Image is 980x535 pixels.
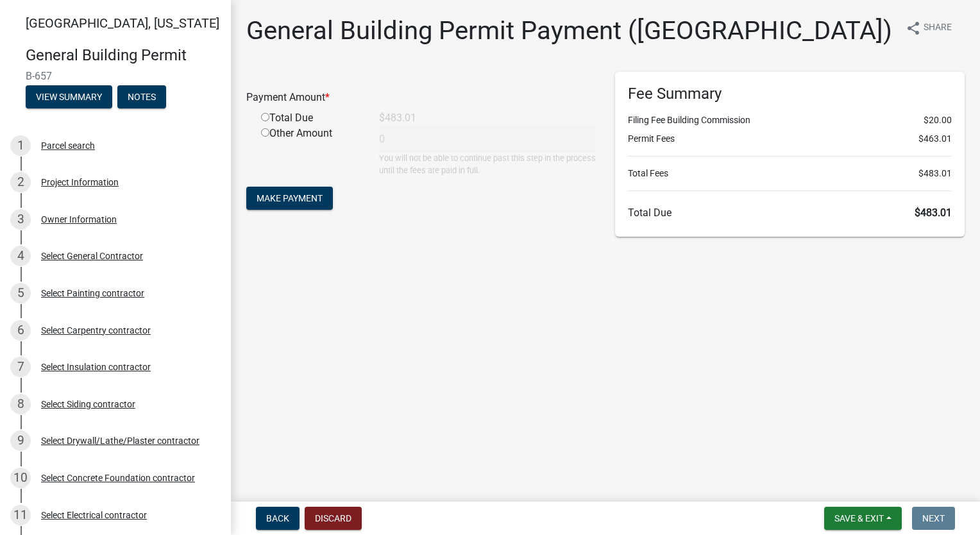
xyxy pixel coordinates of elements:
[10,135,31,156] div: 1
[10,172,31,192] div: 2
[10,246,31,266] div: 4
[824,507,902,530] button: Save & Exit
[26,85,112,108] button: View Summary
[918,132,952,146] span: $463.01
[41,215,117,224] div: Owner Information
[305,507,362,530] button: Discard
[628,167,952,180] li: Total Fees
[41,511,147,520] div: Select Electrical contractor
[628,85,952,103] h6: Fee Summary
[10,468,31,488] div: 10
[41,178,119,187] div: Project Information
[628,132,952,146] li: Permit Fees
[895,15,962,40] button: shareShare
[10,394,31,414] div: 8
[924,21,952,36] span: Share
[10,209,31,230] div: 3
[10,505,31,525] div: 11
[834,513,884,523] span: Save & Exit
[117,92,166,103] wm-modal-confirm: Notes
[237,90,605,105] div: Payment Amount
[256,507,300,530] button: Back
[922,513,945,523] span: Next
[912,507,955,530] button: Next
[41,289,144,298] div: Select Painting contractor
[266,513,289,523] span: Back
[246,15,892,46] h1: General Building Permit Payment ([GEOGRAPHIC_DATA])
[251,110,369,126] div: Total Due
[41,326,151,335] div: Select Carpentry contractor
[26,92,112,103] wm-modal-confirm: Summary
[10,320,31,341] div: 6
[26,46,221,65] h4: General Building Permit
[10,357,31,377] div: 7
[918,167,952,180] span: $483.01
[10,283,31,303] div: 5
[26,15,219,31] span: [GEOGRAPHIC_DATA], [US_STATE]
[628,207,952,219] h6: Total Due
[41,436,199,445] div: Select Drywall/Lathe/Plaster contractor
[915,207,952,219] span: $483.01
[251,126,369,176] div: Other Amount
[257,193,323,203] span: Make Payment
[41,141,95,150] div: Parcel search
[41,473,195,482] div: Select Concrete Foundation contractor
[41,400,135,409] div: Select Siding contractor
[924,114,952,127] span: $20.00
[117,85,166,108] button: Notes
[246,187,333,210] button: Make Payment
[41,362,151,371] div: Select Insulation contractor
[628,114,952,127] li: Filing Fee Building Commission
[26,70,205,82] span: B-657
[906,21,921,36] i: share
[10,430,31,451] div: 9
[41,251,143,260] div: Select General Contractor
